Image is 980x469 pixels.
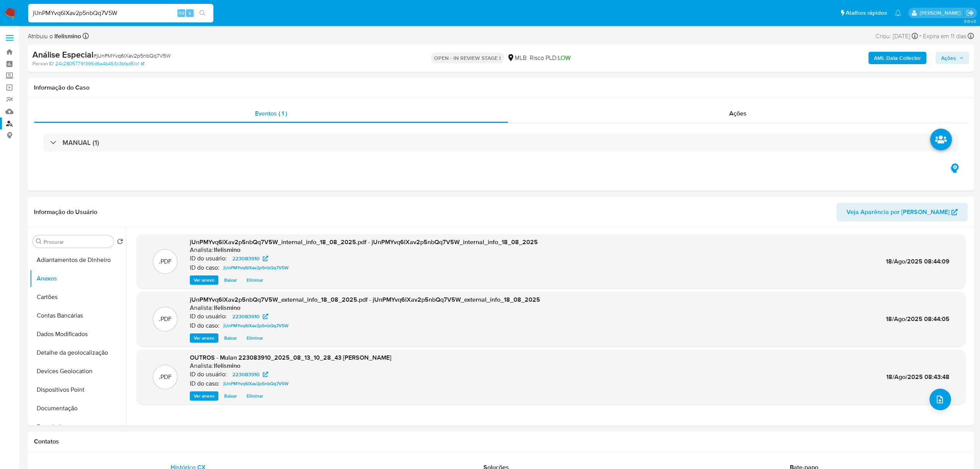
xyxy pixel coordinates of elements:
button: Procurar [36,238,42,245]
span: Eliminar [247,334,263,342]
p: ID do caso: [190,380,220,387]
button: Contas Bancárias [30,306,126,325]
p: ID do usuário: [190,255,227,262]
p: .PDF [159,373,172,381]
span: jUnPMYvq6lXav2p5nbQq7V5W_internal_info_18_08_2025.pdf - jUnPMYvq6lXav2p5nbQq7V5W_internal_info_18... [190,238,538,246]
span: jUnPMYvq6lXav2p5nbQq7V5W [223,263,289,272]
h1: Contatos [34,438,968,445]
a: jUnPMYvq6lXav2p5nbQq7V5W [220,263,292,272]
a: 223083910 [228,312,273,321]
button: Baixar [220,333,241,343]
button: AML Data Collector [868,52,926,64]
span: Atalhos rápidos [846,9,887,17]
button: Eliminar [243,333,267,343]
button: Dispositivos Point [30,381,126,399]
span: Eliminar [247,392,263,400]
input: Procurar [44,238,111,245]
a: Notificações [895,10,901,16]
p: Analista: [190,304,213,312]
span: 223083910 [232,312,260,321]
p: Analista: [190,362,213,370]
h1: Informação do Caso [34,84,968,92]
span: 18/Ago/2025 08:43:48 [886,372,950,381]
a: 24c28057791396d6a4b463c3bfad51c1 [55,60,144,67]
button: Dados Modificados [30,325,126,343]
button: Veja Aparência por [PERSON_NAME] [836,203,968,221]
p: ID do caso: [190,264,220,272]
button: search-icon [194,8,210,19]
button: Eliminar [243,391,267,401]
span: - [919,31,921,41]
span: Ações [941,52,956,64]
p: .PDF [159,257,172,266]
a: jUnPMYvq6lXav2p5nbQq7V5W [220,379,292,388]
button: Documentação [30,399,126,418]
span: 18/Ago/2025 08:44:05 [886,314,950,323]
h1: Informação do Usuário [34,208,97,216]
span: Atribuiu o [28,32,81,41]
span: jUnPMYvq6lXav2p5nbQq7V5W [223,321,289,330]
button: upload-file [929,389,951,410]
span: # jUnPMYvq6lXav2p5nbQq7V5W [93,52,171,59]
div: MANUAL (1) [43,134,958,151]
button: Ver anexo [190,391,218,401]
a: 223083910 [228,370,273,379]
span: 223083910 [232,370,260,379]
span: s [189,9,191,17]
h3: MANUAL (1) [63,138,99,147]
a: Sair [966,9,974,17]
span: Ver anexo [194,276,215,284]
button: Baixar [220,391,241,401]
span: Ver anexo [194,392,215,400]
span: Expira em 11 dias [923,32,966,41]
span: 18/Ago/2025 08:44:09 [886,257,950,266]
span: Baixar [224,334,237,342]
b: AML Data Collector [874,52,921,64]
button: Devices Geolocation [30,362,126,381]
button: Ver anexo [190,333,218,343]
button: Adiantamentos de Dinheiro [30,251,126,269]
span: Baixar [224,276,237,284]
span: Veja Aparência por [PERSON_NAME] [847,203,950,221]
p: ID do usuário: [190,370,227,378]
span: jUnPMYvq6lXav2p5nbQq7V5W_external_info_18_08_2025.pdf - jUnPMYvq6lXav2p5nbQq7V5W_external_info_18... [190,295,540,304]
div: MLB [507,54,527,62]
span: Baixar [224,392,237,400]
span: Ver anexo [194,334,215,342]
span: 223083910 [232,254,260,263]
span: LOW [558,53,571,62]
p: Analista: [190,246,213,254]
span: Ações [729,109,747,118]
span: Alt [178,9,184,17]
span: Eventos ( 1 ) [255,109,287,118]
span: Eliminar [247,276,263,284]
span: OUTROS - Mulan 223083910_2025_08_13_10_28_43 [PERSON_NAME] [190,353,391,362]
button: Ver anexo [190,275,218,285]
h6: lfelismino [214,304,240,312]
button: Detalhe da geolocalização [30,343,126,362]
p: OPEN - IN REVIEW STAGE I [431,53,504,63]
span: Risco PLD: [530,54,571,62]
button: Ações [936,52,969,64]
a: jUnPMYvq6lXav2p5nbQq7V5W [220,321,292,330]
b: lfelismino [53,32,81,41]
p: ID do caso: [190,322,220,330]
p: .PDF [159,315,172,323]
button: Baixar [220,275,241,285]
h6: lfelismino [214,246,240,254]
button: Retornar ao pedido padrão [117,238,123,247]
button: Eliminar [243,275,267,285]
a: 223083910 [228,254,273,263]
div: Criou: [DATE] [875,31,918,41]
p: laisa.felismino@mercadolivre.com [920,9,963,17]
b: Person ID [32,60,54,67]
span: jUnPMYvq6lXav2p5nbQq7V5W [223,379,289,388]
button: Cartões [30,288,126,306]
p: ID do usuário: [190,313,227,320]
h6: lfelismino [214,362,240,370]
button: Empréstimos [30,418,126,436]
b: Análise Especial [32,48,93,61]
input: Pesquise usuários ou casos... [28,8,213,18]
button: Anexos [30,269,126,288]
